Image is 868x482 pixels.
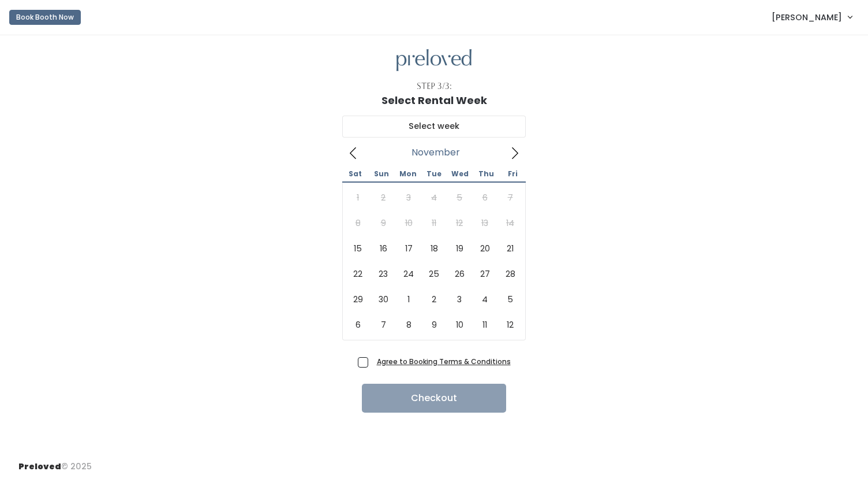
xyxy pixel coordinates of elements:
[345,261,371,287] span: November 22, 2025
[9,5,81,30] a: Book Booth Now
[473,170,499,177] span: Thu
[497,312,523,338] span: December 12, 2025
[411,150,460,155] span: November
[396,312,421,338] span: December 8, 2025
[371,312,396,338] span: December 7, 2025
[396,49,472,72] img: preloved logo
[421,170,447,177] span: Tue
[500,170,526,177] span: Fri
[421,261,447,287] span: November 25, 2025
[447,170,473,177] span: Wed
[377,357,511,366] a: Agree to Booking Terms & Conditions
[371,261,396,287] span: November 23, 2025
[9,10,81,25] button: Book Booth Now
[421,312,447,338] span: December 9, 2025
[447,287,472,312] span: December 3, 2025
[772,11,842,24] span: [PERSON_NAME]
[368,170,394,177] span: Sun
[371,236,396,261] span: November 16, 2025
[345,312,371,338] span: December 6, 2025
[447,312,472,338] span: December 10, 2025
[472,261,497,287] span: November 27, 2025
[497,236,523,261] span: November 21, 2025
[447,261,472,287] span: November 26, 2025
[345,236,371,261] span: November 15, 2025
[342,170,368,177] span: Sat
[396,261,421,287] span: November 24, 2025
[345,287,371,312] span: November 29, 2025
[18,461,61,472] span: Preloved
[396,236,421,261] span: November 17, 2025
[472,312,497,338] span: December 11, 2025
[371,287,396,312] span: November 30, 2025
[381,95,487,106] h1: Select Rental Week
[497,287,523,312] span: December 5, 2025
[421,236,447,261] span: November 18, 2025
[396,287,421,312] span: December 1, 2025
[362,384,506,413] button: Checkout
[18,451,92,473] div: © 2025
[417,80,452,92] div: Step 3/3:
[497,261,523,287] span: November 28, 2025
[760,5,863,29] a: [PERSON_NAME]
[472,236,497,261] span: November 20, 2025
[447,236,472,261] span: November 19, 2025
[472,287,497,312] span: December 4, 2025
[395,170,421,177] span: Mon
[421,287,447,312] span: December 2, 2025
[342,116,526,138] input: Select week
